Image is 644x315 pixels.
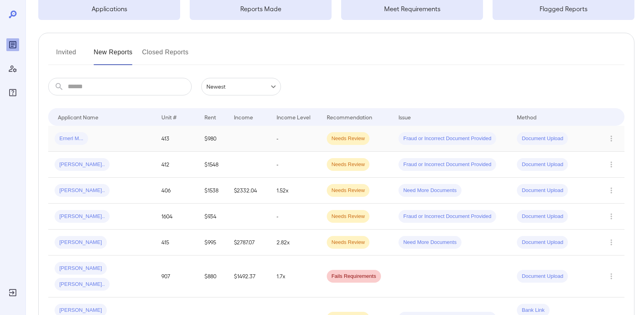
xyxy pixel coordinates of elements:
span: Document Upload [517,273,568,280]
div: Rent [204,112,217,122]
td: 1604 [155,204,198,230]
h5: Flagged Reports [493,4,634,14]
td: $980 [198,126,228,152]
span: [PERSON_NAME] [55,239,107,246]
span: Document Upload [517,135,568,143]
div: Newest [201,78,281,95]
td: $1492.37 [228,256,270,297]
h5: Reports Made [190,4,332,14]
span: Fails Requirements [327,273,381,280]
span: [PERSON_NAME].. [55,213,110,220]
button: Row Actions [605,270,618,283]
span: [PERSON_NAME] [55,265,107,272]
span: [PERSON_NAME].. [55,187,110,194]
h5: Applications [38,4,180,14]
div: Income [234,112,253,122]
td: $2787.07 [228,230,270,256]
td: - [270,152,320,178]
span: Document Upload [517,161,568,168]
span: Document Upload [517,213,568,220]
button: Closed Reports [142,46,189,65]
span: Need More Documents [399,239,461,246]
button: Row Actions [605,210,618,223]
td: 2.82x [270,230,320,256]
div: Recommendation [327,112,372,122]
span: [PERSON_NAME] [55,307,107,314]
button: New Reports [94,46,133,65]
span: Needs Review [327,135,370,143]
button: Row Actions [605,236,618,249]
span: Bank Link [517,307,549,314]
td: $934 [198,204,228,230]
span: Needs Review [327,239,370,246]
div: Issue [399,112,411,122]
button: Row Actions [605,132,618,145]
span: Fraud or Incorrect Document Provided [399,161,496,168]
td: 412 [155,152,198,178]
td: $1548 [198,152,228,178]
td: $880 [198,256,228,297]
button: Invited [48,46,84,65]
div: Reports [6,38,19,51]
td: 1.52x [270,178,320,204]
td: $1538 [198,178,228,204]
span: [PERSON_NAME].. [55,281,110,288]
td: 415 [155,230,198,256]
span: Needs Review [327,213,370,220]
span: Needs Review [327,161,370,168]
div: Applicant Name [58,112,98,122]
span: Ernerl M... [55,135,88,143]
span: Needs Review [327,187,370,194]
td: $995 [198,230,228,256]
td: 907 [155,256,198,297]
td: - [270,126,320,152]
td: 413 [155,126,198,152]
span: Document Upload [517,239,568,246]
div: Unit # [161,112,177,122]
div: Income Level [277,112,310,122]
span: Need More Documents [399,187,461,194]
span: [PERSON_NAME].. [55,161,110,168]
span: Fraud or Incorrect Document Provided [399,135,496,143]
h5: Meet Requirements [341,4,483,14]
td: - [270,204,320,230]
button: Row Actions [605,158,618,171]
button: Row Actions [605,184,618,197]
span: Fraud or Incorrect Document Provided [399,213,496,220]
div: FAQ [6,86,19,99]
div: Method [517,112,536,122]
div: Log Out [6,286,19,299]
td: 406 [155,178,198,204]
div: Manage Users [6,62,19,75]
td: $2332.04 [228,178,270,204]
span: Document Upload [517,187,568,194]
td: 1.7x [270,256,320,297]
